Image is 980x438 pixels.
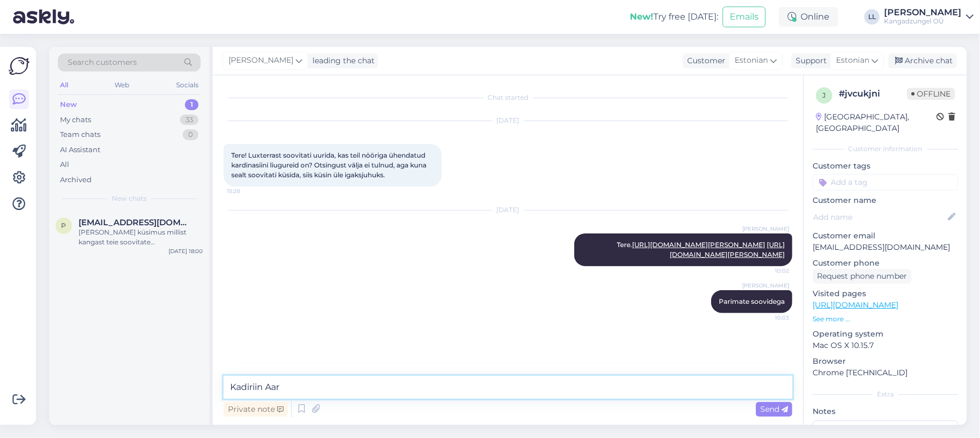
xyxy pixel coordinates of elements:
[58,78,70,92] div: All
[779,7,838,27] div: Online
[224,116,792,125] div: [DATE]
[742,281,789,290] span: [PERSON_NAME]
[60,115,91,125] div: My chats
[813,211,946,223] input: Add name
[630,10,718,23] div: Try free [DATE]:
[813,340,958,351] p: Mac OS X 10.15.7
[113,78,132,92] div: Web
[9,56,29,76] img: Askly Logo
[813,144,958,154] div: Customer information
[813,230,958,242] p: Customer email
[224,402,288,417] div: Private note
[185,99,199,110] div: 1
[68,57,137,68] span: Search customers
[839,87,907,100] div: # jvcukjni
[888,53,957,68] div: Archive chat
[231,151,428,179] span: Tere! Luxterrast soovitati uurida, kas teil nööriga ühendatud kardinasiini liugureid on? Otsingus...
[813,257,958,269] p: Customer phone
[813,356,958,367] p: Browser
[227,187,268,195] span: 15:28
[884,8,961,17] div: [PERSON_NAME]
[60,145,100,155] div: AI Assistant
[735,55,768,67] span: Estonian
[813,174,958,190] input: Add a tag
[813,242,958,253] p: [EMAIL_ADDRESS][DOMAIN_NAME]
[174,78,201,92] div: Socials
[884,17,961,26] div: Kangadzungel OÜ
[816,111,936,134] div: [GEOGRAPHIC_DATA], [GEOGRAPHIC_DATA]
[60,175,92,185] div: Archived
[62,221,67,230] span: p
[813,328,958,340] p: Operating system
[723,7,766,27] button: Emails
[229,55,293,67] span: [PERSON_NAME]
[836,55,869,67] span: Estonian
[791,55,827,67] div: Support
[813,367,958,379] p: Chrome [TECHNICAL_ID]
[813,269,911,284] div: Request phone number
[907,88,955,100] span: Offline
[632,241,765,249] a: [URL][DOMAIN_NAME][PERSON_NAME]
[822,91,826,99] span: j
[813,160,958,172] p: Customer tags
[617,241,785,259] span: Tere.
[60,129,100,140] div: Team chats
[813,389,958,399] div: Extra
[683,55,725,67] div: Customer
[742,225,789,233] span: [PERSON_NAME]
[630,11,653,22] b: New!
[224,205,792,215] div: [DATE]
[224,93,792,103] div: Chat started
[760,404,788,414] span: Send
[79,218,192,227] span: paripilleriin@gmail.com
[112,194,147,203] span: New chats
[183,129,199,140] div: 0
[813,195,958,206] p: Customer name
[79,227,203,247] div: [PERSON_NAME] küsimus millist kangast teie soovitate masintikkimisel embleemi tegemiseks.
[813,288,958,299] p: Visited pages
[813,300,898,310] a: [URL][DOMAIN_NAME]
[884,8,973,26] a: [PERSON_NAME]Kangadzungel OÜ
[813,314,958,324] p: See more ...
[748,267,789,275] span: 10:02
[169,247,203,255] div: [DATE] 18:00
[719,297,785,305] span: Parimate soovidega
[813,406,958,417] p: Notes
[748,314,789,322] span: 10:03
[180,115,199,125] div: 33
[864,9,880,25] div: LL
[308,55,375,67] div: leading the chat
[60,159,69,170] div: All
[60,99,77,110] div: New
[224,376,792,399] textarea: Kadiriin Aar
